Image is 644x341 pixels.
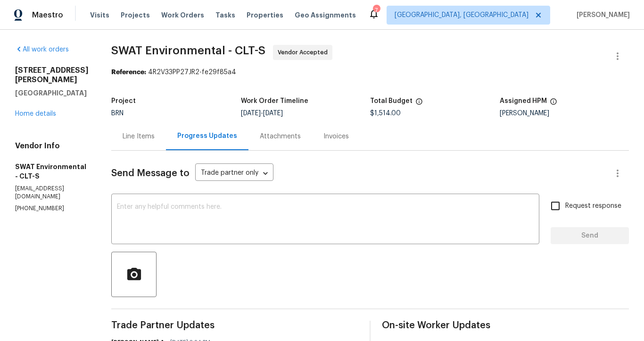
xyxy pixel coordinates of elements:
[373,6,380,15] div: 7
[370,98,413,104] h5: Total Budget
[500,98,547,104] h5: Assigned HPM
[241,110,283,117] span: -
[32,10,63,20] span: Maestro
[395,10,528,20] span: [GEOGRAPHIC_DATA], [GEOGRAPHIC_DATA]
[195,166,273,181] div: Trade partner only
[177,131,237,141] div: Progress Updates
[15,141,89,151] h4: Vendor Info
[111,98,136,104] h5: Project
[161,10,204,20] span: Work Orders
[15,66,89,85] h2: [STREET_ADDRESS][PERSON_NAME]
[111,110,124,117] span: BRN
[241,110,261,117] span: [DATE]
[111,68,629,77] div: 4R2V33PP27JR2-fe29f85a4
[90,10,109,20] span: Visits
[370,110,401,117] span: $1,514.00
[121,10,150,20] span: Projects
[295,10,356,20] span: Geo Assignments
[123,132,155,141] div: Line Items
[247,10,283,20] span: Properties
[565,201,621,211] span: Request response
[15,205,89,213] p: [PHONE_NUMBER]
[15,46,69,53] a: All work orders
[111,321,358,330] span: Trade Partner Updates
[111,45,265,56] span: SWAT Environmental - CLT-S
[573,10,630,20] span: [PERSON_NAME]
[323,132,349,141] div: Invoices
[15,111,56,117] a: Home details
[500,110,629,117] div: [PERSON_NAME]
[382,321,629,330] span: On-site Worker Updates
[260,132,301,141] div: Attachments
[550,98,557,110] span: The hpm assigned to this work order.
[215,12,235,18] span: Tasks
[241,98,308,104] h5: Work Order Timeline
[15,88,89,98] h5: [GEOGRAPHIC_DATA]
[111,69,146,76] b: Reference:
[15,185,89,201] p: [EMAIL_ADDRESS][DOMAIN_NAME]
[263,110,283,117] span: [DATE]
[278,48,331,57] span: Vendor Accepted
[111,169,190,178] span: Send Message to
[415,98,423,110] span: The total cost of line items that have been proposed by Opendoor. This sum includes line items th...
[15,162,89,181] h5: SWAT Environmental - CLT-S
